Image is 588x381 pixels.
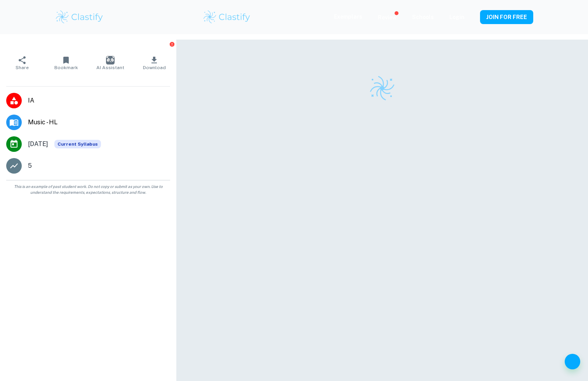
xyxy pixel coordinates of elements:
[88,52,132,74] button: AI Assistant
[202,9,252,25] img: Clastify logo
[44,52,89,74] button: Bookmark
[54,65,78,70] span: Bookmark
[565,354,580,369] button: Help and Feedback
[55,9,104,25] img: Clastify logo
[369,75,396,102] img: Clastify logo
[378,13,397,22] p: Review
[54,140,101,148] span: Current Syllabus
[334,12,362,21] p: Exemplars
[16,65,29,70] span: Share
[54,140,101,148] div: This exemplar is based on the current syllabus. Feel free to refer to it for inspiration/ideas wh...
[143,65,166,70] span: Download
[480,10,533,24] button: JOIN FOR FREE
[96,65,124,70] span: AI Assistant
[28,118,170,127] span: Music - HL
[28,96,170,105] span: IA
[3,184,173,195] span: This is an example of past student work. Do not copy or submit as your own. Use to understand the...
[449,14,464,20] a: Login
[412,14,434,20] a: Schools
[106,56,115,64] img: AI Assistant
[28,139,48,149] span: [DATE]
[132,52,177,74] button: Download
[28,161,32,170] p: 5
[169,41,175,47] button: Report issue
